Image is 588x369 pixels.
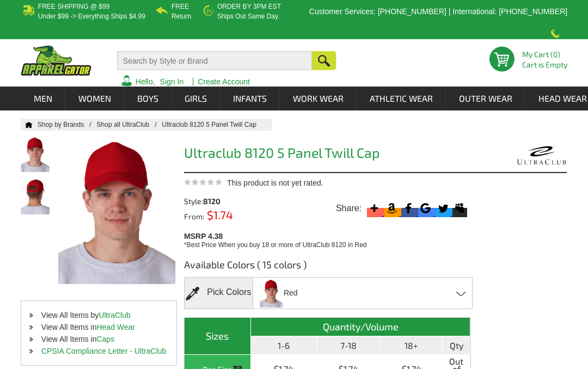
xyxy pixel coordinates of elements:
svg: Google Bookmark [418,201,433,216]
div: MSRP 4.38 [184,229,474,250]
th: Quantity/Volume [251,318,470,336]
th: Qty [443,336,470,355]
svg: Amazon [384,201,399,216]
img: Red [260,279,283,307]
b: Free [171,3,189,10]
th: 18+ [381,336,443,355]
li: View All Items in [21,321,176,333]
span: $1.74 [204,208,233,222]
a: CPSIA Compliance Letter - UltraClub [41,347,167,355]
a: Girls [172,87,219,110]
img: ApparelGator [21,45,91,76]
div: Pick Colors [184,277,253,309]
a: Outer Wear [446,87,525,110]
th: Sizes [185,318,251,355]
h3: Available Colors ( 15 colors ) [184,258,471,277]
img: This product is not yet rated. [184,179,222,186]
a: Women [66,87,124,110]
a: Sign In [160,78,184,85]
a: Work Wear [280,87,356,110]
svg: Myspace [452,201,467,216]
svg: More [367,201,382,216]
a: Caps [96,335,114,343]
div: From: [184,211,256,220]
a: Athletic Wear [357,87,445,110]
svg: Facebook [401,201,416,216]
b: Free Shipping @ $99 [38,3,110,10]
li: View All Items by [21,309,176,321]
a: Head Wear [96,323,135,331]
svg: Twitter [436,201,450,216]
p: Return [171,13,191,20]
input: Search by Style or Brand [117,51,313,70]
img: UltraClub [516,142,567,169]
a: Men [21,87,65,110]
span: This product is not yet rated. [227,179,323,187]
li: View All Items in [21,333,176,345]
th: 7-18 [317,336,381,355]
a: Ultraclub 8120 5 Panel Twill Cap [162,121,267,128]
a: Infants [220,87,279,110]
h1: Ultraclub 8120 5 Panel Twill Cap [184,146,471,163]
th: 1-6 [251,336,317,355]
p: Customer Services: [PHONE_NUMBER] | International: [PHONE_NUMBER] [309,8,567,15]
a: Home [21,121,33,128]
a: Hello, [136,78,155,85]
span: *Best Price When you buy 18 or more of UltraClub 8120 in Red [184,241,367,249]
li: My Cart (0) [522,51,563,58]
a: Create Account [198,78,250,85]
span: 8120 [203,196,220,206]
p: under $99 -> everything ships $4.99 [38,13,145,20]
a: Shop all UltraClub [97,121,162,128]
span: Share: [336,203,362,214]
a: Shop by Brands [38,121,97,128]
a: Boys [125,87,171,110]
a: UltraClub [99,311,130,319]
span: Red [284,284,298,303]
b: Order by 3PM EST [217,3,281,10]
p: ships out same day. [217,13,281,20]
span: Cart is Empty [522,61,567,69]
div: Style: [184,198,256,205]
